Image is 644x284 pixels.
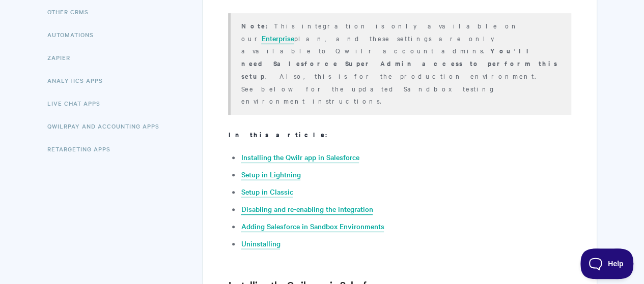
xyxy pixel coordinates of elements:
[241,152,359,163] a: Installing the Qwilr app in Salesforce
[241,238,280,249] a: Uninstalling
[228,130,333,139] b: In this article:
[241,21,273,30] strong: Note:
[47,47,78,68] a: Zapier
[241,19,558,107] p: This integration is only available on our plan, and these settings are only available to Qwilr ac...
[47,24,101,45] a: Automations
[241,46,557,81] strong: You'll need Salesforce Super Admin access to perform this setup
[241,169,300,180] a: Setup in Lightning
[47,2,96,22] a: Other CRMs
[241,186,293,198] a: Setup in Classic
[241,204,373,215] a: Disabling and re-enabling the integration
[261,33,294,44] a: Enterprise
[580,248,634,279] iframe: Toggle Customer Support
[241,221,384,232] a: Adding Salesforce in Sandbox Environments
[47,93,108,113] a: Live Chat Apps
[47,139,118,159] a: Retargeting Apps
[47,116,167,136] a: QwilrPay and Accounting Apps
[47,70,110,90] a: Analytics Apps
